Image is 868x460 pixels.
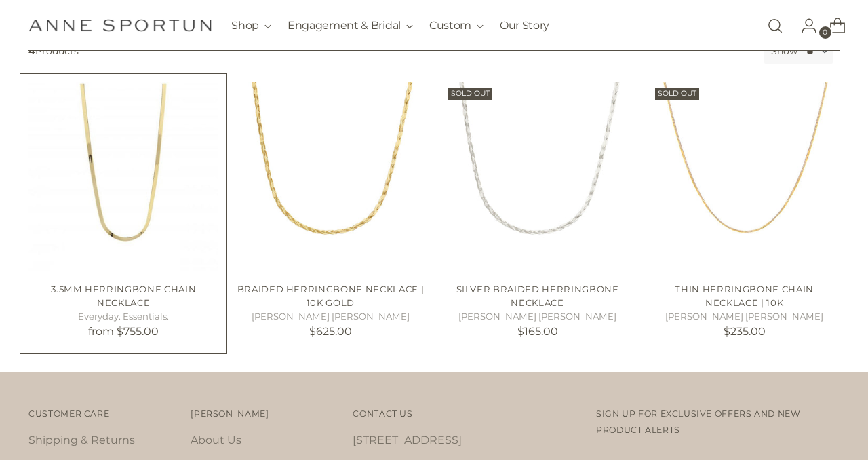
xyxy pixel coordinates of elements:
a: About Us [191,434,241,446]
a: Shipping & Returns [28,434,135,446]
a: BRAIDED HERRINGBONE NECKLACE | 10K GOLD [235,82,425,272]
span: [PERSON_NAME] [191,408,269,419]
b: 4 [28,45,35,57]
h5: [PERSON_NAME] [PERSON_NAME] [443,310,633,324]
a: Silver Braided Herringbone Necklace [443,82,633,272]
a: 3.5mm Herringbone Chain Necklace [28,82,218,272]
a: Thin Herringbone Chain Necklace | 10k [675,284,813,308]
h5: Everyday. Essentials. [28,310,218,324]
h5: [PERSON_NAME] [PERSON_NAME] [235,310,425,324]
p: from $755.00 [28,324,218,340]
span: $165.00 [517,325,558,338]
a: BRAIDED HERRINGBONE NECKLACE | 10K GOLD [237,284,425,308]
a: Anne Sportun Fine Jewellery [28,19,212,32]
span: Customer Care [28,408,109,419]
span: Contact Us [353,408,412,419]
h5: [PERSON_NAME] [PERSON_NAME] [650,310,840,324]
span: $235.00 [724,325,766,338]
a: 3.5mm Herringbone Chain Necklace [51,284,196,308]
button: Shop [231,11,271,41]
span: 0 [819,26,831,39]
span: $625.00 [309,325,352,338]
button: Custom [429,11,484,41]
span: Sign up for exclusive offers and new product alerts [596,408,800,435]
span: Products [23,38,759,64]
a: Open cart modal [818,12,846,39]
a: Open search modal [762,12,789,39]
label: Show [771,44,797,58]
a: Thin Herringbone Chain Necklace | 10k [650,82,840,272]
a: Go to the account page [790,12,817,39]
a: [STREET_ADDRESS] [353,434,462,446]
a: Silver Braided Herringbone Necklace [456,284,619,308]
a: Our Story [500,11,549,41]
button: Engagement & Bridal [288,11,413,41]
